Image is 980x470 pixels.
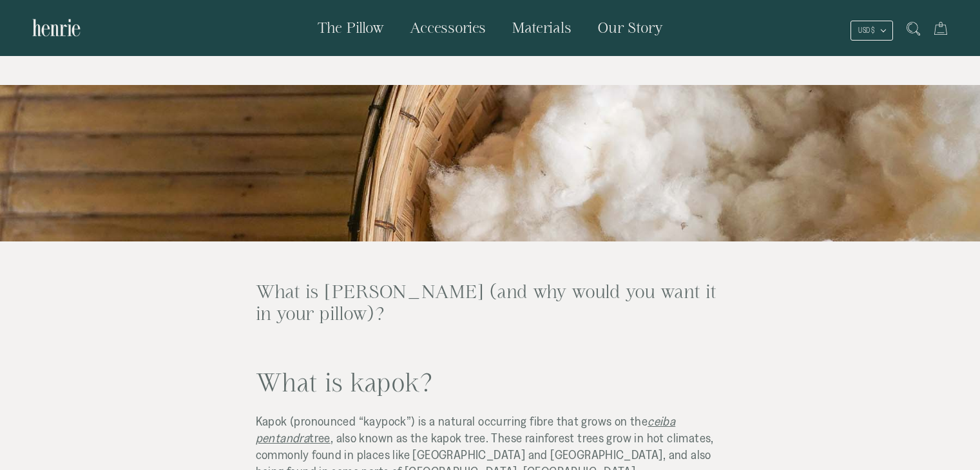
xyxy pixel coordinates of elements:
span: Accessories [410,19,486,35]
span: Materials [512,19,572,35]
span: tree [309,431,331,445]
a: ceiba pentandratree [256,414,676,445]
button: USD $ [850,21,893,41]
h2: What is [PERSON_NAME] (and why would you want it in your pillow)? [256,281,725,323]
span: What is kapok? [256,368,433,396]
span: Our Story [597,19,663,35]
span: ceiba pentandra [256,414,676,445]
img: Henrie [32,13,81,42]
span: The Pillow [318,19,384,35]
span: Kapok (pronounced “kaypock”) is a natural occurring fibre that grows on the [256,414,648,428]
